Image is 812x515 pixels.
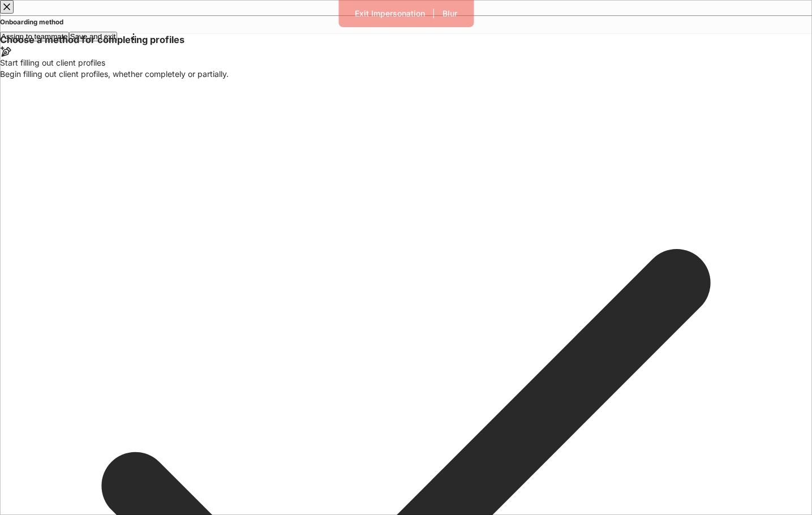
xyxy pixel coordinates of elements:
div: Blur [442,10,457,18]
div: Assign to teammate [1,33,68,40]
button: Save and exit [69,32,117,41]
button: Blur [435,5,465,23]
div: Exit Impersonation [355,10,425,18]
button: Exit Impersonation [347,5,432,23]
div: Save and exit [70,33,116,40]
